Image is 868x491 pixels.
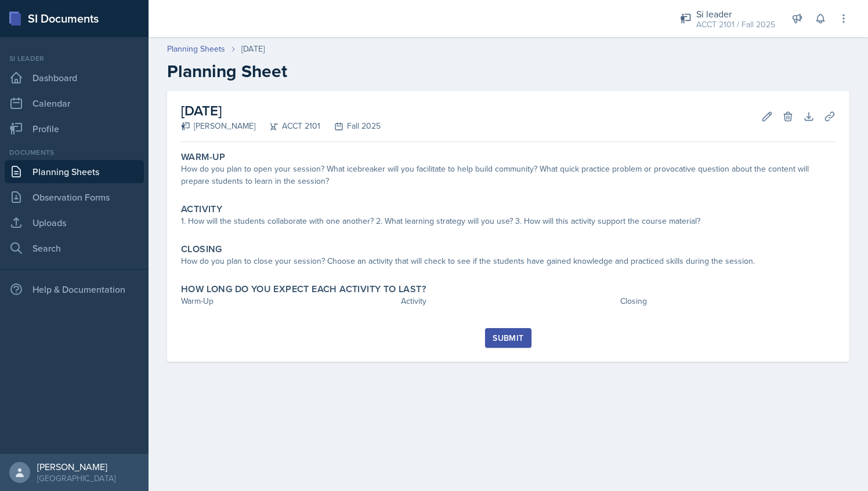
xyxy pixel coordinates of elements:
div: ACCT 2101 [255,120,320,132]
label: Activity [181,203,222,215]
div: Closing [620,295,836,307]
div: [PERSON_NAME] [37,461,115,472]
div: How do you plan to close your session? Choose an activity that will check to see if the students ... [181,255,836,267]
label: Closing [181,243,222,255]
div: Fall 2025 [320,120,381,132]
div: Submit [493,333,523,343]
div: Si leader [696,7,775,21]
button: Submit [485,328,531,348]
div: [GEOGRAPHIC_DATA] [37,472,115,484]
div: [PERSON_NAME] [181,120,255,132]
div: 1. How will the students collaborate with one another? 2. What learning strategy will you use? 3.... [181,215,836,227]
label: Warm-Up [181,151,226,163]
a: Profile [5,117,144,140]
h2: [DATE] [181,100,381,121]
div: Warm-Up [181,295,396,307]
div: [DATE] [241,43,265,55]
a: Observation Forms [5,186,144,209]
div: ACCT 2101 / Fall 2025 [696,19,775,31]
div: Help & Documentation [5,278,144,301]
div: Documents [5,147,144,158]
a: Planning Sheets [5,160,144,183]
div: Activity [401,295,616,307]
a: Calendar [5,92,144,115]
a: Dashboard [5,66,144,89]
a: Search [5,237,144,260]
div: How do you plan to open your session? What icebreaker will you facilitate to help build community... [181,163,836,187]
a: Planning Sheets [167,43,225,55]
h2: Planning Sheet [167,61,849,82]
label: How long do you expect each activity to last? [181,283,426,295]
div: Si leader [5,53,144,64]
a: Uploads [5,211,144,234]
